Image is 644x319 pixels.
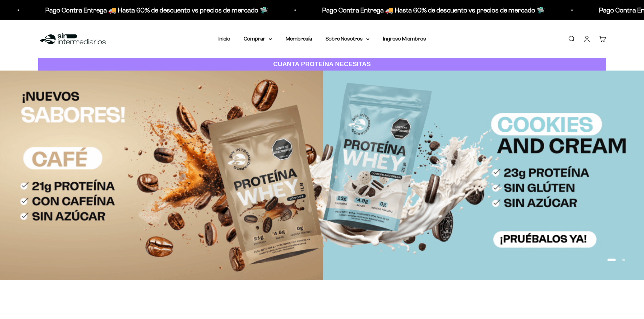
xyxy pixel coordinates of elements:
[45,5,268,16] p: Pago Contra Entrega 🚚 Hasta 60% de descuento vs precios de mercado 🛸
[244,34,272,43] summary: Comprar
[322,5,545,16] p: Pago Contra Entrega 🚚 Hasta 60% de descuento vs precios de mercado 🛸
[38,58,606,71] a: CUANTA PROTEÍNA NECESITAS
[326,34,369,43] summary: Sobre Nosotros
[218,36,230,42] a: Inicio
[273,60,371,68] strong: CUANTA PROTEÍNA NECESITAS
[383,36,426,42] a: Ingreso Miembros
[286,36,312,42] a: Membresía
